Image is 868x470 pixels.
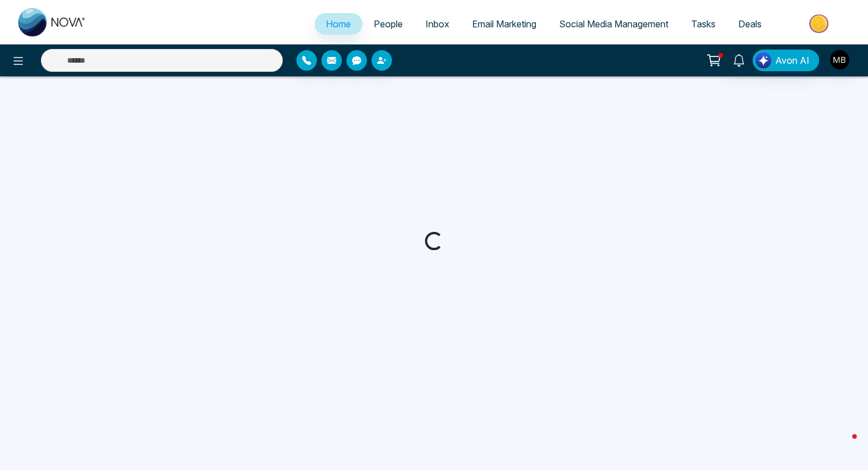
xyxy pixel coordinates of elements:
img: Nova CRM Logo [18,8,86,36]
img: User Avatar [830,50,849,70]
span: Inbox [425,18,449,30]
span: People [374,18,403,30]
span: Email Marketing [472,18,536,30]
a: People [362,13,414,35]
a: Home [315,13,362,35]
span: Deals [738,18,762,30]
img: Lead Flow [755,52,771,68]
button: Avon AI [753,50,819,71]
span: Tasks [691,18,716,30]
span: Home [326,18,351,30]
a: Tasks [680,13,727,35]
a: Deals [727,13,773,35]
a: Inbox [414,13,461,35]
a: Social Media Management [548,13,680,35]
iframe: Intercom live chat [829,431,857,459]
span: Avon AI [775,54,809,67]
span: Social Media Management [559,18,668,30]
a: Email Marketing [461,13,548,35]
img: Market-place.gif [779,11,861,36]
